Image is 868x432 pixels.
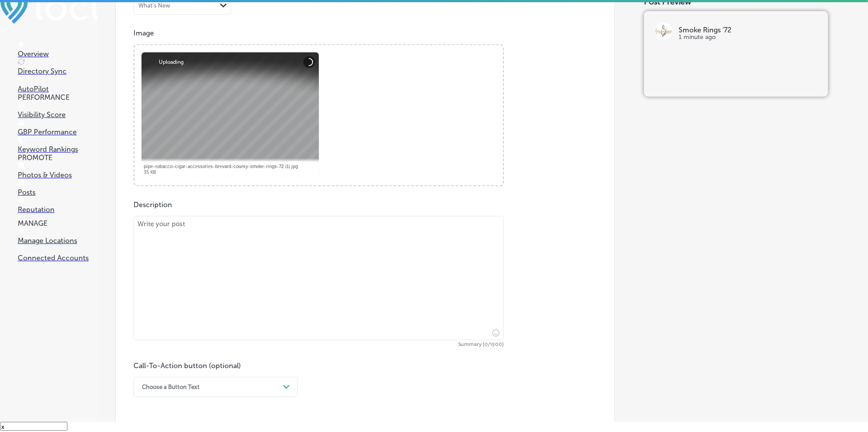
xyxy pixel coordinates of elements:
a: Overview [18,41,98,58]
p: AutoPilot [18,85,98,93]
img: logo [655,23,672,40]
p: Image [134,29,597,37]
div: Choose a Button Text [142,384,200,390]
p: PROMOTE [18,153,98,162]
p: Photos & Videos [18,171,98,179]
a: Posts [18,180,98,196]
a: Connected Accounts [18,245,98,262]
p: Visibility Score [18,110,98,119]
a: GBP Performance [18,119,98,136]
a: Reputation [18,197,98,214]
label: Description [134,200,172,209]
p: GBP Performance [18,128,98,136]
p: Smoke Rings '72 [679,27,817,34]
a: Manage Locations [18,228,98,245]
p: Keyword Rankings [18,145,98,153]
a: Powered by PQINA [134,45,198,54]
a: Visibility Score [18,102,98,119]
p: Overview [18,50,98,58]
a: AutoPilot [18,76,98,93]
p: PERFORMANCE [18,93,98,102]
a: Keyword Rankings [18,137,98,153]
label: Call-To-Action button (optional) [134,361,241,370]
p: Connected Accounts [18,254,98,262]
div: What's New [138,3,170,9]
span: Summary (0/1500) [134,342,504,347]
span: Insert emoji [488,327,499,338]
p: 1 minute ago [679,34,817,41]
p: Directory Sync [18,67,98,75]
p: MANAGE [18,219,98,228]
p: Posts [18,188,98,196]
p: Manage Locations [18,236,98,245]
a: Photos & Videos [18,162,98,179]
a: Directory Sync [18,59,98,75]
p: Reputation [18,205,98,214]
